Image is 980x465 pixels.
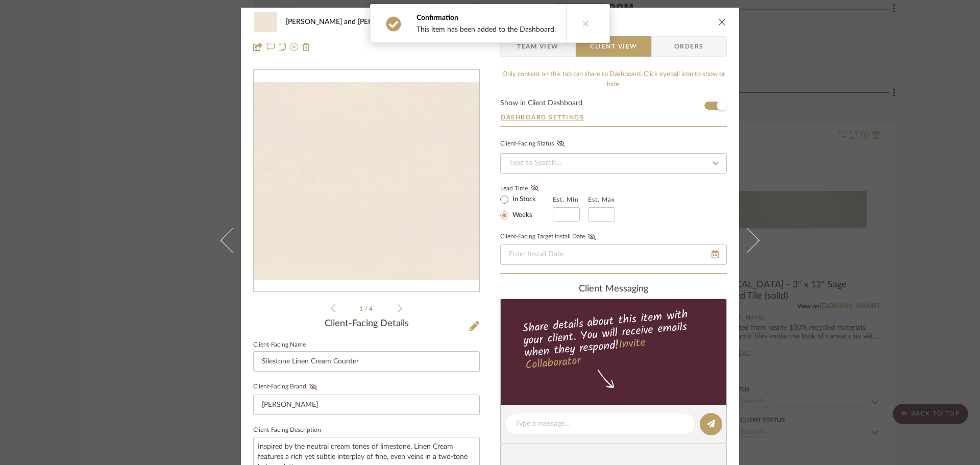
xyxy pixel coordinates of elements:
label: Est. Min [553,196,579,203]
input: Enter Install Date [500,244,727,265]
div: 0 [254,82,479,280]
label: Client-Facing Name [253,342,306,348]
label: Weeks [510,211,532,220]
button: Client-Facing Target Install Date [585,233,599,240]
span: Orders [663,36,715,57]
label: Client-Facing Target Install Date [500,233,599,240]
img: 2763a934-87f0-4d70-8974-3fd0b839907d_436x436.jpg [254,82,479,280]
img: Remove from project [302,43,310,51]
div: This item has been added to the Dashboard. [416,25,556,34]
label: Client-Facing Description [253,428,321,433]
label: In Stock [510,195,536,204]
label: Client-Facing Brand [253,383,320,390]
label: Est. Max [588,196,615,203]
div: client Messaging [500,284,727,295]
div: Share details about this item with your client. You will receive emails when they respond! [499,306,728,374]
img: 2763a934-87f0-4d70-8974-3fd0b839907d_48x40.jpg [253,12,278,32]
button: Lead Time [528,183,542,193]
button: Client-Facing Brand [306,383,320,390]
input: Enter Client-Facing Item Name [253,351,480,372]
span: 1 [359,306,364,312]
input: Enter Client-Facing Brand [253,395,480,415]
span: Client View [590,36,637,57]
button: Dashboard Settings [500,113,584,122]
div: Confirmation [416,13,556,23]
mat-radio-group: Select item type [500,193,553,222]
span: [PERSON_NAME] and [PERSON_NAME] Remodel [286,18,450,26]
div: Only content on this tab can share to Dashboard. Click eyeball icon to show or hide. [500,69,727,89]
span: 4 [369,306,374,312]
div: Client-Facing Details [253,319,480,330]
div: Client-Facing Status [500,139,568,149]
label: Lead Time [500,184,553,193]
input: Type to Search… [500,153,727,174]
button: close [718,17,727,27]
span: / [364,306,369,312]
